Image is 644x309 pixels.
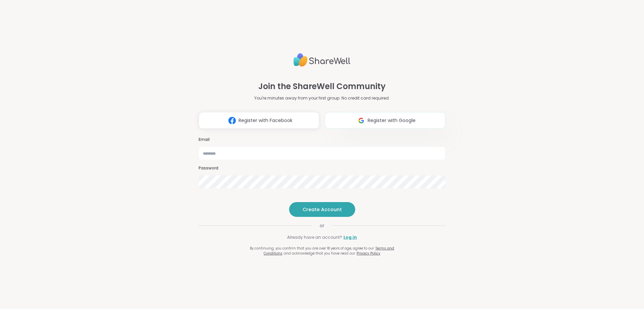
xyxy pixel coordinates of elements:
span: or [312,222,332,229]
button: Register with Google [325,112,445,129]
p: You're minutes away from your first group. No credit card required. [254,95,390,101]
img: ShareWell Logomark [226,114,238,127]
span: Register with Google [368,117,416,124]
span: By continuing, you confirm that you are over 18 years of age, agree to our [250,246,374,251]
span: Already have an account? [287,234,342,240]
h3: Email [199,137,445,143]
span: and acknowledge that you have read our [284,251,355,256]
span: Register with Facebook [238,117,292,124]
span: Create Account [303,206,342,213]
img: ShareWell Logo [293,50,351,70]
h3: Password [199,165,445,171]
a: Log in [343,234,357,240]
a: Terms and Conditions [264,246,394,256]
img: ShareWell Logomark [355,114,368,127]
button: Create Account [289,202,355,217]
h1: Join the ShareWell Community [258,80,386,92]
button: Register with Facebook [199,112,319,129]
a: Privacy Policy [357,251,380,256]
